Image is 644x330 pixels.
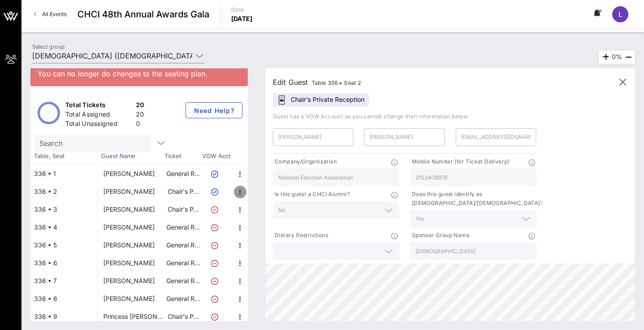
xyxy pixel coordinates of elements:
[410,190,543,208] p: Does this guest identify as [DEMOGRAPHIC_DATA]/[DEMOGRAPHIC_DATA]?
[165,236,201,254] p: General R…
[461,130,531,144] input: Email*
[273,93,369,107] div: Chair's Private Reception
[30,272,97,290] div: 336 • 7
[186,102,242,118] button: Need Help?
[612,6,628,22] div: L
[38,68,241,79] div: You can no longer do changes to the seating plan.
[273,112,628,121] p: Guest has a VOW Account so you cannot change their information below
[165,308,201,326] p: Chair's P…
[32,43,64,50] label: Select group
[410,231,470,240] p: Sponsor Group Name
[410,157,509,167] p: Mobile Number (for Ticket Delivery)
[136,119,144,130] div: 0
[200,152,232,161] span: VOW Acct
[193,107,235,114] span: Need Help?
[165,165,201,183] p: General R…
[599,50,635,64] div: 0%
[231,5,253,14] p: Date
[165,183,201,201] p: Chair's P…
[231,14,253,23] p: [DATE]
[30,152,97,161] span: Table, Seat
[103,183,155,201] div: Laura Castillo
[103,254,155,272] div: Enrique Farrera
[619,10,623,19] span: L
[312,79,361,86] span: Table 336 • Seat 2
[30,165,97,183] div: 336 • 1
[103,201,155,218] div: Juan Rangel
[65,110,132,121] div: Total Assigned
[165,272,201,290] p: General R…
[103,308,165,326] div: Princess Moss
[42,11,67,17] span: All Events
[30,236,97,254] div: 336 • 5
[30,218,97,236] div: 336 • 4
[30,254,97,272] div: 336 • 6
[273,190,350,199] p: Is this guest a CHCI Alumni?
[97,152,165,161] span: Guest Name
[30,201,97,218] div: 336 • 3
[103,165,155,183] div: Merwyn Scott
[278,130,348,144] input: First Name*
[103,290,155,308] div: Kim Trinca
[165,290,201,308] p: General R…
[165,201,201,218] p: Chair's P…
[165,254,201,272] p: General R…
[65,119,132,130] div: Total Unassigned
[77,8,209,21] span: CHCI 48th Annual Awards Gala
[30,290,97,308] div: 336 • 8
[273,157,337,167] p: Company/Organization
[103,272,155,290] div: Rocio Inclan
[103,218,155,236] div: Alberto Nodal
[273,231,328,240] p: Dietary Restrictions
[65,100,132,112] div: Total Tickets
[369,130,439,144] input: Last Name*
[136,100,144,112] div: 20
[136,110,144,121] div: 20
[103,236,155,254] div: Ovidia Molina
[165,218,201,236] p: General R…
[30,183,97,201] div: 336 • 2
[30,308,97,326] div: 336 • 9
[273,76,361,88] div: Edit Guest
[165,152,200,161] span: Ticket
[29,7,72,21] a: All Events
